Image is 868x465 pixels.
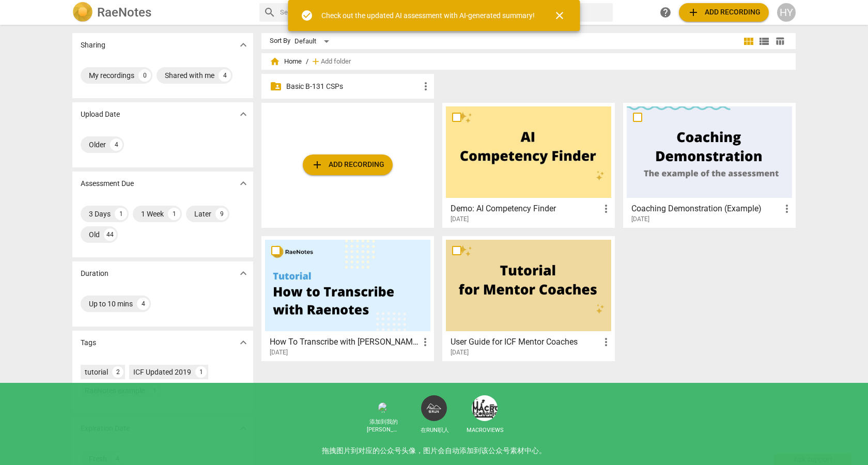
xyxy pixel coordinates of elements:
[321,58,351,66] span: Add folder
[311,159,323,171] span: add
[777,3,796,22] button: HY
[236,106,251,122] button: Show more
[81,109,120,120] p: Upload Date
[741,34,756,49] button: Tile view
[85,367,108,377] div: tutorial
[451,348,469,357] span: [DATE]
[81,178,134,189] p: Assessment Due
[687,6,761,19] span: Add recording
[215,208,228,220] div: 9
[110,138,122,151] div: 4
[89,229,100,240] div: Old
[133,367,191,377] div: ICF Updated 2019
[627,106,792,223] a: Coaching Demonstration (Example)[DATE]
[451,336,600,348] h3: User Guide for ICF Mentor Coaches
[679,3,769,22] button: Upload
[419,336,431,348] span: more_vert
[237,108,250,120] span: expand_more
[311,159,384,171] span: Add recording
[270,56,280,67] span: home
[286,81,420,92] p: Basic B-131 CSPs
[772,34,787,49] button: Table view
[237,336,250,349] span: expand_more
[237,39,250,51] span: expand_more
[420,80,432,92] span: more_vert
[659,6,672,19] span: help
[775,36,785,46] span: table_chart
[89,299,133,309] div: Up to 10 mins
[656,3,675,22] a: Help
[321,10,535,21] div: Check out the updated AI assessment with AI-generated summary!
[104,228,116,241] div: 44
[270,37,290,45] div: Sort By
[72,2,251,23] a: LogoRaeNotes
[303,154,393,175] button: Upload
[295,33,333,50] div: Default
[600,203,612,215] span: more_vert
[219,69,231,82] div: 4
[781,203,793,215] span: more_vert
[451,203,600,215] h3: Demo: AI Competency Finder
[446,240,611,357] a: User Guide for ICF Mentor Coaches[DATE]
[168,208,180,220] div: 1
[311,56,321,67] span: add
[237,177,250,190] span: expand_more
[141,209,164,219] div: 1 Week
[280,4,609,21] input: Search
[270,80,282,92] span: folder_shared
[446,106,611,223] a: Demo: AI Competency Finder[DATE]
[236,266,251,281] button: Show more
[306,58,308,66] span: /
[631,215,649,224] span: [DATE]
[115,208,127,220] div: 1
[236,335,251,350] button: Show more
[112,366,123,378] div: 2
[301,9,313,22] span: check_circle
[237,267,250,280] span: expand_more
[165,70,214,81] div: Shared with me
[742,35,755,48] span: view_module
[270,336,419,348] h3: How To Transcribe with RaeNotes
[81,40,105,51] p: Sharing
[236,176,251,191] button: Show more
[194,209,211,219] div: Later
[97,5,151,20] h2: RaeNotes
[263,6,276,19] span: search
[600,336,612,348] span: more_vert
[89,209,111,219] div: 3 Days
[687,6,700,19] span: add
[195,366,207,378] div: 1
[631,203,781,215] h3: Coaching Demonstration (Example)
[451,215,469,224] span: [DATE]
[138,69,151,82] div: 0
[81,337,96,348] p: Tags
[758,35,770,48] span: view_list
[81,268,109,279] p: Duration
[89,70,134,81] div: My recordings
[137,298,149,310] div: 4
[265,240,430,357] a: How To Transcribe with [PERSON_NAME][DATE]
[270,56,302,67] span: Home
[547,3,572,28] button: Close
[270,348,288,357] span: [DATE]
[236,37,251,53] button: Show more
[553,9,566,22] span: close
[72,2,93,23] img: Logo
[89,139,106,150] div: Older
[756,34,772,49] button: List view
